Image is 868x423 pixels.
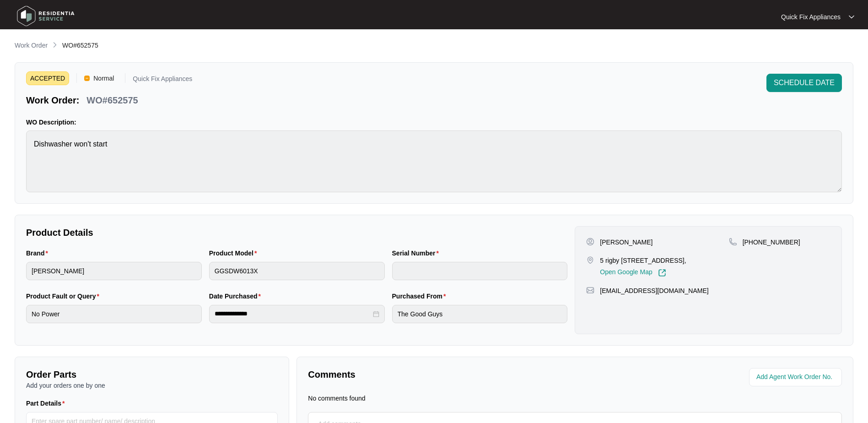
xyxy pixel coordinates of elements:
[26,226,567,239] p: Product Details
[209,292,264,301] label: Date Purchased
[26,262,202,280] input: Brand
[13,41,49,51] a: Work Order
[308,394,365,403] p: No comments found
[600,238,652,247] p: [PERSON_NAME]
[209,249,261,258] label: Product Model
[15,41,48,50] p: Work Order
[308,368,568,381] p: Comments
[51,41,59,49] img: chevron-right
[392,305,568,323] input: Purchased From
[743,238,800,247] p: [PHONE_NUMBER]
[586,286,594,294] img: map-pin
[392,249,442,258] label: Serial Number
[26,368,278,381] p: Order Parts
[774,77,835,88] span: SCHEDULE DATE
[766,74,842,92] button: SCHEDULE DATE
[14,2,78,30] img: residentia service logo
[600,269,666,277] a: Open Google Map
[26,94,79,107] p: Work Order:
[600,286,708,295] p: [EMAIL_ADDRESS][DOMAIN_NAME]
[392,262,568,280] input: Serial Number
[600,256,686,265] p: 5 rigby [STREET_ADDRESS],
[215,309,371,319] input: Date Purchased
[26,71,69,85] span: ACCEPTED
[26,130,842,192] textarea: Dishwasher won't start
[849,15,854,19] img: dropdown arrow
[392,292,450,301] label: Purchased From
[586,238,594,246] img: user-pin
[658,269,666,277] img: Link-External
[26,118,842,127] p: WO Description:
[90,71,118,85] span: Normal
[133,76,192,85] p: Quick Fix Appliances
[209,262,385,280] input: Product Model
[86,94,138,107] p: WO#652575
[781,12,841,22] p: Quick Fix Appliances
[26,292,103,301] label: Product Fault or Query
[84,76,90,81] img: Vercel Logo
[26,399,69,408] label: Part Details
[729,238,737,246] img: map-pin
[62,42,98,49] span: WO#652575
[26,381,278,390] p: Add your orders one by one
[26,249,52,258] label: Brand
[26,305,202,323] input: Product Fault or Query
[586,256,594,264] img: map-pin
[756,372,836,383] input: Add Agent Work Order No.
